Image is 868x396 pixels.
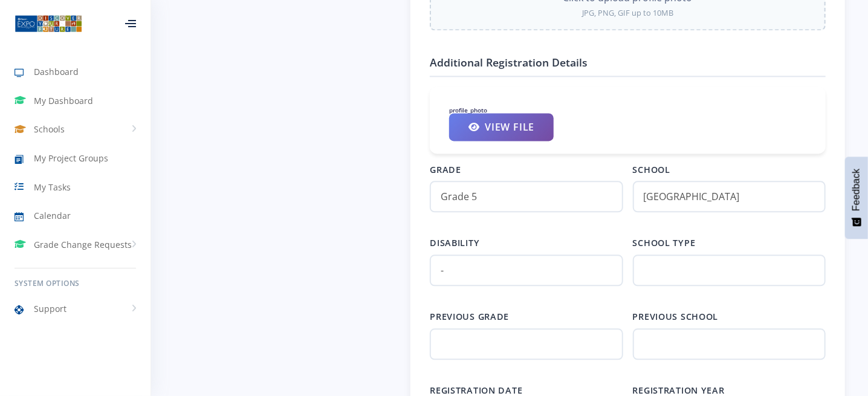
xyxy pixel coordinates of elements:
h6: profile_photo [449,106,806,115]
label: Previous grade [430,310,623,323]
label: School type [633,236,826,250]
h6: System Options [15,278,136,289]
span: Calendar [34,209,71,222]
span: My Dashboard [34,94,93,107]
img: ... [15,14,82,33]
span: My Tasks [34,181,71,193]
span: Dashboard [34,65,79,78]
button: Feedback - Show survey [845,157,868,239]
h4: Additional Registration Details [430,54,826,76]
small: JPG, PNG, GIF up to 10MB [582,7,673,18]
label: Previous school [633,310,826,323]
span: Schools [34,123,65,135]
span: Support [34,302,66,315]
a: View File [449,113,554,141]
span: Grade Change Requests [34,238,132,251]
label: School [633,163,826,177]
label: Grade [430,163,623,177]
span: Feedback [851,169,862,211]
span: My Project Groups [34,152,108,164]
label: Disability [430,236,623,250]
